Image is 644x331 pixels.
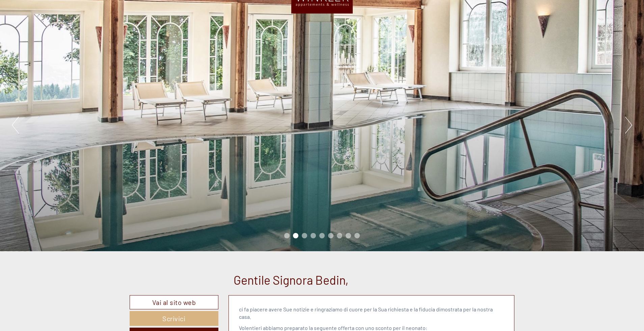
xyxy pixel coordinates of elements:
button: Previous [12,117,19,134]
h1: Gentile Signora Bedin, [234,273,349,287]
button: Next [625,117,632,134]
p: ci fa piacere avere Sue notizie e ringraziamo di cuore per la Sua richiesta e la fiducia dimostra... [239,306,504,321]
a: Vai al sito web [130,295,218,310]
a: Scrivici [130,311,218,326]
